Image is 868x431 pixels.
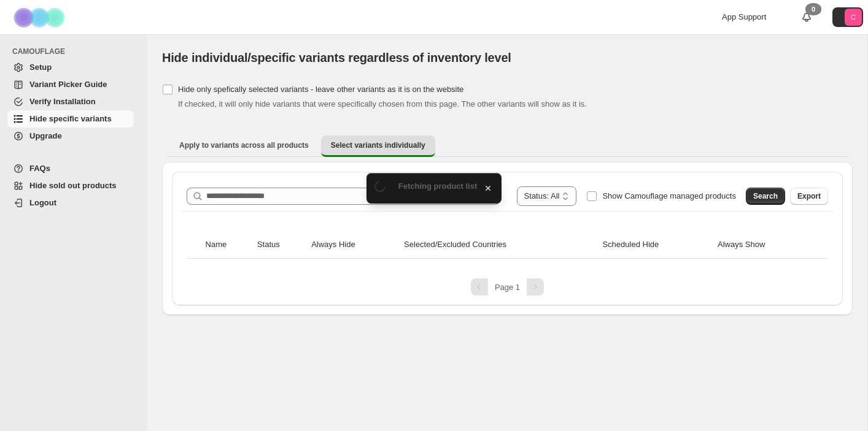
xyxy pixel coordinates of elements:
a: Hide specific variants [7,110,134,128]
div: 0 [805,3,821,15]
a: Hide sold out products [7,177,134,194]
button: Search [746,188,785,205]
span: Search [753,191,778,201]
span: App Support [722,12,766,21]
a: Setup [7,59,134,76]
span: FAQs [29,164,50,173]
span: Hide specific variants [29,114,112,123]
nav: Pagination [182,278,833,296]
div: Select variants individually [162,162,853,315]
span: Export [797,191,821,201]
span: Avatar with initials C [845,9,862,26]
span: Hide only spefically selected variants - leave other variants as it is on the website [178,85,463,94]
text: C [851,13,856,21]
span: Apply to variants across all products [179,140,309,150]
a: Variant Picker Guide [7,76,134,93]
span: Page 1 [495,283,520,292]
th: Selected/Excluded Countries [400,231,599,259]
button: Select variants individually [321,135,435,157]
span: CAMOUFLAGE [12,47,139,56]
span: Variant Picker Guide [29,80,107,89]
th: Name [202,231,254,259]
span: If checked, it will only hide variants that were specifically chosen from this page. The other va... [178,99,587,109]
th: Scheduled Hide [599,231,714,259]
a: Verify Installation [7,93,134,110]
th: Always Show [714,231,813,259]
span: Hide sold out products [29,181,117,190]
span: Hide individual/specific variants regardless of inventory level [162,51,511,64]
button: Avatar with initials C [832,7,863,27]
th: Always Hide [308,231,400,259]
a: 0 [800,11,813,23]
span: Logout [29,198,56,207]
button: Apply to variants across all products [169,135,319,155]
span: Select variants individually [331,140,425,150]
a: FAQs [7,160,134,177]
span: Verify Installation [29,97,96,106]
span: Fetching product list [398,181,478,191]
button: Export [790,188,828,205]
a: Logout [7,194,134,212]
img: Camouflage [10,1,71,34]
span: Upgrade [29,131,62,140]
span: Setup [29,63,52,72]
span: Show Camouflage managed products [602,191,736,200]
a: Upgrade [7,128,134,145]
th: Status [254,231,308,259]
